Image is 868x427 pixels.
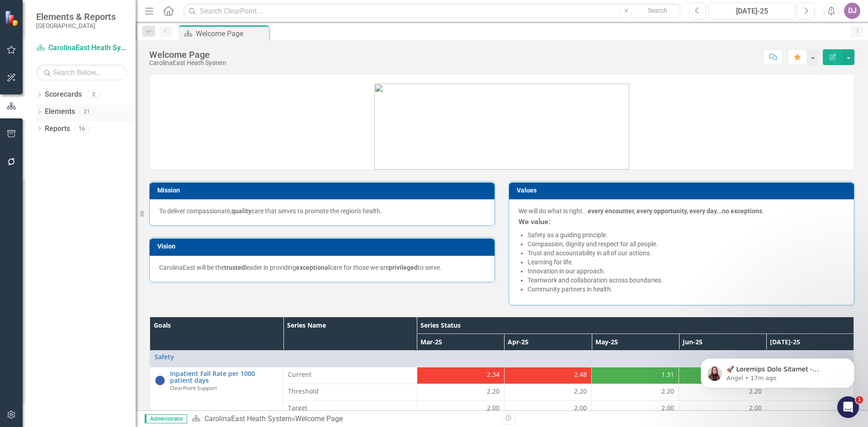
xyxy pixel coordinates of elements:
li: Learning for life. [528,258,844,267]
span: 2.20 [574,387,587,396]
td: Double-Click to Edit [504,367,591,384]
td: Double-Click to Edit [679,384,766,400]
div: Welcome Page [196,28,267,39]
span: 1 [856,396,863,404]
td: Double-Click to Edit [766,400,854,417]
a: CarolinaEast Heath System [204,414,292,423]
div: 16 [75,125,89,132]
td: Double-Click to Edit [592,400,679,417]
h3: We value: [519,218,844,226]
img: ClearPoint Strategy [5,10,20,26]
span: Search [648,7,667,14]
td: Double-Click to Edit Right Click for Context Menu [150,350,854,367]
li: Compassion, dignity and respect for all people. [528,239,844,249]
li: Innovation in our approach. [528,267,844,276]
span: Elements & Reports [36,11,116,22]
a: Reports [45,124,70,134]
td: Double-Click to Edit [504,384,591,400]
td: Double-Click to Edit [417,384,504,400]
span: 2.00 [574,404,587,413]
button: [DATE]-25 [708,3,795,19]
img: No Information [155,375,165,386]
strong: every encounter, every opportunity, every day...no exceptions [588,207,762,215]
td: Double-Click to Edit [679,400,766,417]
div: CarolinaEast Heath System [149,60,226,66]
a: CarolinaEast Heath System [36,43,127,53]
a: Elements [45,107,75,117]
td: Double-Click to Edit [283,400,417,417]
span: 2.00 [749,404,762,413]
p: We will do what is right... . [519,206,844,216]
small: ClearPoint Support [170,385,217,391]
input: Search ClearPoint... [183,3,682,19]
h3: Mission [157,187,490,194]
span: 2.48 [574,370,587,379]
strong: exceptional [296,264,330,271]
h3: Values [517,187,849,194]
img: mceclip1.png [374,84,629,169]
input: Search Below... [36,65,127,80]
p: CarolinaEast will be the leader in providing care for those we are to serve. [159,263,485,272]
li: Safety as a guiding principle. [528,230,844,239]
div: 2 [86,91,101,99]
td: Double-Click to Edit [283,367,417,384]
td: Double-Click to Edit [504,400,591,417]
span: Administrator [145,414,187,423]
div: 21 [80,108,94,116]
li: Community partners in health. [528,285,844,294]
strong: privileged [389,264,418,271]
span: 2.20 [487,387,500,396]
span: 2.00 [661,404,674,413]
td: Double-Click to Edit [592,384,679,400]
h3: Vision [157,243,490,250]
div: Welcome Page [149,50,226,60]
strong: trusted [224,264,245,271]
td: Double-Click to Edit [679,367,766,384]
td: Double-Click to Edit [417,400,504,417]
span: 2.34 [487,370,500,379]
td: Double-Click to Edit [592,367,679,384]
div: Welcome Page [295,414,343,423]
div: [DATE]-25 [712,6,792,17]
div: » [192,414,495,424]
span: 2.20 [661,387,674,396]
p: To deliver compassionate, care that serves to promote the region's health. [159,206,485,216]
span: 2.00 [487,404,500,413]
button: DJ [844,3,860,19]
td: Double-Click to Edit [283,384,417,400]
iframe: Intercom live chat [837,396,859,418]
li: Teamwork and collaboration across boundaries. [528,276,844,285]
span: Current [288,370,412,379]
button: Search [635,5,680,17]
span: 1.31 [661,370,674,379]
a: Inpatient Fall Rate per 1000 patient days [170,370,278,384]
small: [GEOGRAPHIC_DATA] [36,22,116,29]
span: Target [288,404,412,413]
li: Trust and accountability in all of our actions. [528,249,844,258]
a: Safety [155,353,849,360]
a: Scorecards [45,89,82,100]
iframe: Intercom notifications message [687,339,868,403]
span: Threshold [288,387,412,396]
td: Double-Click to Edit [417,367,504,384]
strong: quality [231,207,251,215]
